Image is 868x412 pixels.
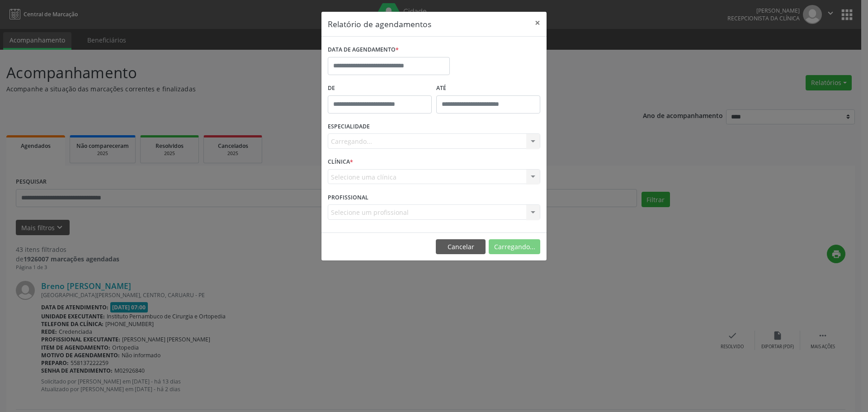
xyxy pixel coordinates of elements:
[489,239,540,255] button: Carregando...
[328,18,431,30] h5: Relatório de agendamentos
[328,120,370,134] label: ESPECIALIDADE
[528,12,547,34] button: Close
[436,239,486,255] button: Cancelar
[328,81,432,95] label: De
[328,190,368,204] label: PROFISSIONAL
[328,43,399,57] label: DATA DE AGENDAMENTO
[436,81,540,95] label: ATÉ
[328,155,353,169] label: CLÍNICA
